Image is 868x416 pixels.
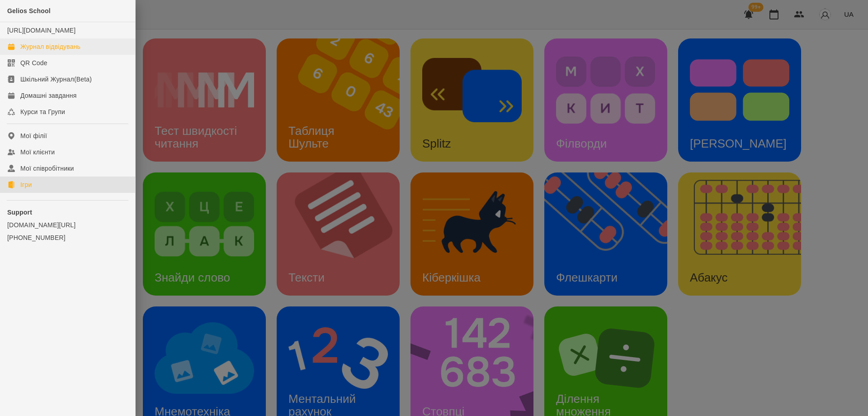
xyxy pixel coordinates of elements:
div: Домашні завдання [20,91,76,100]
div: Мої співробітники [20,164,74,173]
div: Мої клієнти [20,148,55,157]
div: Мої філії [20,131,47,140]
div: QR Code [20,58,47,67]
div: Курси та Групи [20,107,65,116]
a: [URL][DOMAIN_NAME] [7,27,75,34]
div: Ігри [20,180,32,189]
div: Журнал відвідувань [20,42,80,51]
a: [PHONE_NUMBER] [7,233,128,242]
p: Support [7,208,128,217]
a: [DOMAIN_NAME][URL] [7,220,128,230]
span: Gelios School [7,7,51,14]
div: Шкільний Журнал(Beta) [20,75,92,84]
